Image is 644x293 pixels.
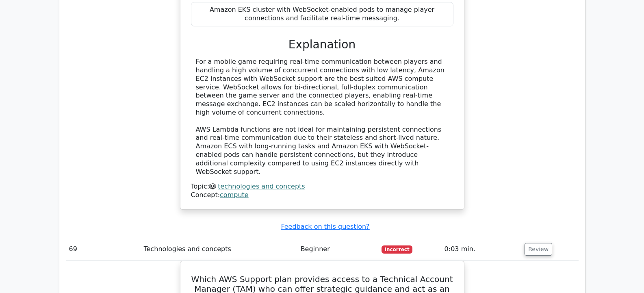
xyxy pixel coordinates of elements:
[191,182,453,191] div: Topic:
[297,238,378,261] td: Beginner
[196,58,449,176] div: For a mobile game requiring real-time communication between players and handling a high volume of...
[66,238,141,261] td: 69
[220,191,249,199] a: compute
[196,38,449,52] h3: Explanation
[191,2,453,26] div: Amazon EKS cluster with WebSocket-enabled pods to manage player connections and facilitate real-t...
[281,223,369,230] a: Feedback on this question?
[191,191,453,200] div: Concept:
[525,243,552,256] button: Review
[382,245,413,254] span: Incorrect
[218,182,305,190] a: technologies and concepts
[441,238,522,261] td: 0:03 min.
[141,238,297,261] td: Technologies and concepts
